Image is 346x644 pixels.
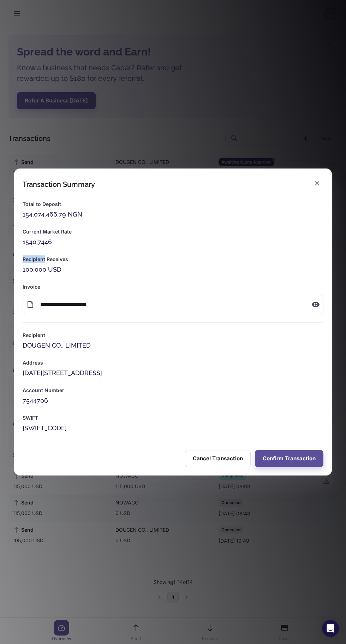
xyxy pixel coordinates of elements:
[23,283,323,291] h6: Invoice
[23,209,323,219] div: 154,074,466.79 NGN
[23,386,323,394] h6: Account Number
[23,423,323,433] div: [SWIFT_CODE]
[23,200,323,208] h6: Total to Deposit
[23,396,323,406] div: 7544706
[23,265,323,274] div: 100,000 USD
[23,228,323,236] h6: Current Market Rate
[322,620,339,637] div: Open Intercom Messenger
[255,450,323,467] button: Confirm Transaction
[23,341,323,350] div: DOUGEN CO., LIMITED
[185,450,251,467] button: Cancel Transaction
[23,359,323,367] h6: Address
[23,368,323,378] div: [DATE][STREET_ADDRESS]
[23,180,95,189] div: Transaction Summary
[23,237,323,247] div: 1540.7446
[23,414,323,422] h6: SWIFT
[23,331,323,339] h6: Recipient
[23,255,323,263] h6: Recipient Receives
